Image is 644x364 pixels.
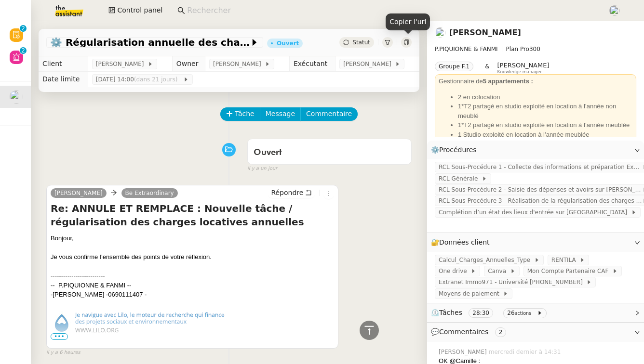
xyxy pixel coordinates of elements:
div: Gestionnaire de [439,77,632,86]
span: RCL Générale [439,174,482,183]
span: RENTILA [551,255,580,265]
span: [PERSON_NAME] [439,348,489,356]
td: Client [39,56,88,72]
span: il y a 6 heures [46,349,80,357]
span: Données client [439,238,490,246]
span: Tâche [235,108,255,119]
span: 💬 [431,328,510,336]
span: Procédures [439,146,477,154]
div: Copier l'url [386,13,430,30]
nz-badge-sup: 2 [20,25,27,32]
span: RCL Sous-Procédure 3 - Réalisation de la régularisation des charges sur [PERSON_NAME] [439,196,642,206]
span: P.PIQUIONNE & FANMI [435,46,498,52]
u: 5 appartements : [483,78,533,85]
span: ⚙️ Régularisation annuelle des charges locatives [50,38,250,47]
nz-tag: Groupe F.1 [435,62,473,71]
span: Commentaires [439,328,488,336]
span: [DATE] 14:00 [96,75,183,84]
div: ⏲️Tâches 28:30 26actions [427,303,644,322]
li: 1*T2 partagé en studio exploité en location à l’année meublée [458,120,632,130]
nz-tag: 28:30 [469,308,493,318]
div: 🔐Données client [427,233,644,252]
span: [PERSON_NAME] [343,59,395,69]
nz-badge-sup: 2 [20,47,27,54]
p: 2 [21,25,25,34]
span: 🔐 [431,237,494,248]
div: Bonjour, Je vous confirme l’ensemble des points de votre réflexion. [51,234,334,262]
td: Exécutant [289,56,335,72]
a: [PERSON_NAME] [449,28,521,37]
nz-tag: 2 [495,327,507,337]
span: 26 [507,310,514,316]
app-user-label: Knowledge manager [497,62,550,74]
span: ⚙️ [431,144,481,156]
span: Commentaire [306,108,352,119]
div: Ouvert [277,40,299,46]
span: Message [266,108,295,119]
div: - [51,290,334,299]
input: Rechercher [187,4,598,17]
span: [PERSON_NAME] [96,59,148,69]
button: Message [260,107,301,121]
span: mercredi dernier à 14:31 [489,348,563,356]
span: Be Extraordinary [125,190,174,196]
span: (dans 21 jours) [134,76,179,83]
span: Plan Pro [506,46,529,52]
span: ••• [51,333,68,340]
span: RCL Sous-Procédure 2 - Saisie des dépenses et avoirs sur [PERSON_NAME] [439,185,642,195]
span: Canva [488,266,510,276]
span: Répondre [271,188,303,197]
span: Control panel [117,5,162,16]
a: [PERSON_NAME] [51,189,107,197]
span: 300 [529,46,540,52]
span: Statut [352,39,370,46]
span: 0690111407 - [108,291,147,298]
span: Complétion d’un état des lieux d'entrée sur [GEOGRAPHIC_DATA] [439,208,631,217]
div: ⚙️Procédures [427,141,644,159]
span: [PERSON_NAME] [497,62,550,69]
button: Tâche [220,107,260,121]
p: 2 [21,47,25,56]
li: 1 Studio exploité en location à l’année meublée [458,130,632,140]
span: ⏲️ [431,309,550,316]
td: Date limite [39,72,88,87]
img: users%2FcRgg4TJXLQWrBH1iwK9wYfCha1e2%2Favatar%2Fc9d2fa25-7b78-4dd4-b0f3-ccfa08be62e5 [10,90,23,104]
h4: Re: ANNULE ET REMPLACE : Nouvelle tâche / régularisation des charges locatives annuelles [51,202,334,229]
span: Moyens de paiement [439,289,503,299]
div: Plantez des arbres gratuitement avec Refoorest : [51,346,334,356]
span: One drive [439,266,470,276]
span: Mon Compte Partenaire CAF [527,266,612,276]
span: Ouvert [254,148,282,157]
div: 💬Commentaires 2 [427,323,644,341]
span: & [485,62,489,74]
span: Knowledge manager [497,69,542,75]
td: Owner [172,56,205,72]
span: RCL Sous-Procédure 1 - Collecte des informations et préparation Excel [439,162,642,172]
span: [PERSON_NAME] [213,59,265,69]
span: Tâches [439,309,462,316]
button: Control panel [103,4,168,17]
small: actions [515,311,532,316]
img: 271CD50747834873AD3FB103917421A4.gif [51,309,228,337]
span: il y a un jour [247,165,277,173]
img: users%2FPPrFYTsEAUgQy5cK5MCpqKbOX8K2%2Favatar%2FCapture%20d%E2%80%99e%CC%81cran%202023-06-05%20a%... [609,5,620,16]
button: Répondre [268,187,315,198]
img: users%2FcRgg4TJXLQWrBH1iwK9wYfCha1e2%2Favatar%2Fc9d2fa25-7b78-4dd4-b0f3-ccfa08be62e5 [435,27,445,38]
li: 1*T2 partagé en studio exploité en location à l’année non meublé [458,102,632,120]
li: 2 en colocation [458,92,632,102]
span: Calcul_Charges_Annuelles_Type [439,255,534,265]
span: [PERSON_NAME] - [53,291,108,298]
button: Commentaire [300,107,358,121]
div: -------------------------- [51,271,334,281]
span: Extranet Immo971 - Université [PHONE_NUMBER] [439,277,586,287]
